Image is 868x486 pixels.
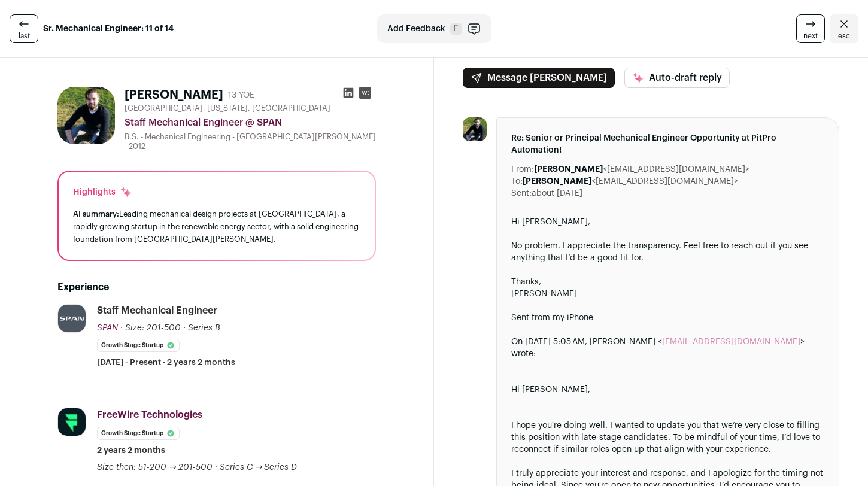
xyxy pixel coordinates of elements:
img: 481dd2fd734666153fd5351c216a5d7ac69c72da2755ee7a293c5c41de8c39f5.jpg [58,305,86,332]
li: Growth Stage Startup [97,427,180,440]
span: [DATE] - Present · 2 years 2 months [97,357,235,369]
span: Series B [188,324,220,332]
dd: about [DATE] [532,187,582,199]
span: SPAN [97,324,118,332]
div: Leading mechanical design projects at [GEOGRAPHIC_DATA], a rapidly growing startup in the renewab... [73,208,360,245]
dt: To: [511,175,523,187]
span: Re: Senior or Principal Mechanical Engineer Opportunity at PitPro Automation! [511,132,824,156]
a: next [796,14,825,43]
img: cbec191a05250fbd28193d05636ef97e13b12c6614719397ba8b91f2a164bb59.jpg [58,408,86,436]
b: [PERSON_NAME] [534,165,603,174]
blockquote: On [DATE] 5:05 AM, [PERSON_NAME] < > wrote: [511,336,824,372]
span: next [803,31,818,41]
a: [EMAIL_ADDRESS][DOMAIN_NAME] [662,338,800,346]
button: Auto-draft reply [624,68,730,88]
button: Message [PERSON_NAME] [463,68,615,88]
dd: <[EMAIL_ADDRESS][DOMAIN_NAME]> [534,163,749,175]
a: last [10,14,38,43]
span: AI summary: [73,210,119,218]
span: 2 years 2 months [97,445,165,457]
div: 13 YOE [228,89,254,101]
div: B.S. - Mechanical Engineering - [GEOGRAPHIC_DATA][PERSON_NAME] - 2012 [125,132,376,151]
span: last [19,31,30,41]
span: · [183,322,186,334]
span: Series C → Series D [220,463,298,472]
img: 50e602f2447489d216bc92aa33c7ff80ab12a97bf82670e80bc01f5efccfe54f [57,87,115,144]
strong: Sr. Mechanical Engineer: 11 of 14 [43,23,174,35]
span: Size then: 51-200 → 201-500 [97,463,213,472]
span: esc [838,31,850,41]
span: Add Feedback [387,23,445,35]
div: I hope you're doing well. I wanted to update you that we’re very close to filling this position w... [511,420,824,455]
li: Growth Stage Startup [97,339,180,352]
dd: <[EMAIL_ADDRESS][DOMAIN_NAME]> [523,175,738,187]
span: · Size: 201-500 [120,324,181,332]
div: Highlights [73,186,132,198]
span: F [450,23,462,35]
div: Thanks, [511,276,824,288]
h2: Experience [57,280,376,294]
span: [GEOGRAPHIC_DATA], [US_STATE], [GEOGRAPHIC_DATA] [125,104,330,113]
div: Staff Mechanical Engineer [97,304,217,317]
img: 50e602f2447489d216bc92aa33c7ff80ab12a97bf82670e80bc01f5efccfe54f [463,117,487,141]
span: · [215,461,217,473]
button: Add Feedback F [377,14,491,43]
dt: Sent: [511,187,532,199]
b: [PERSON_NAME] [523,177,591,186]
dt: From: [511,163,534,175]
div: Staff Mechanical Engineer @ SPAN [125,116,376,130]
h1: [PERSON_NAME] [125,87,223,104]
span: FreeWire Technologies [97,410,202,420]
div: Sent from my iPhone [511,312,824,324]
div: No problem. I appreciate the transparency. Feel free to reach out if you see anything that I’d be... [511,240,824,264]
a: Close [830,14,858,43]
div: [PERSON_NAME] [511,288,824,300]
div: Hi [PERSON_NAME], [511,384,824,396]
